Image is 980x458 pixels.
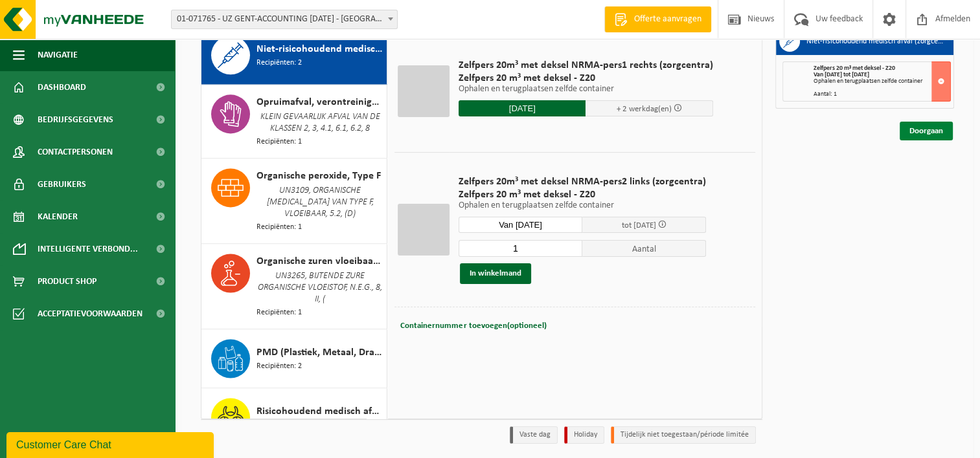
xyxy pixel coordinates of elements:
[38,168,86,201] span: Gebruikers
[611,426,756,444] li: Tijdelijk niet toegestaan/période limitée
[564,426,604,444] li: Holiday
[459,72,713,85] span: Zelfpers 20 m³ met deksel - Z20
[459,85,713,94] p: Ophalen en terugplaatsen zelfde container
[256,184,383,221] span: UN3109, ORGANISCHE [MEDICAL_DATA] VAN TYPE F, VLOEIBAAR, 5.2, (D)
[38,298,142,330] span: Acceptatievoorwaarden
[201,244,387,329] button: Organische zuren vloeibaar in kleinverpakking UN3265, BIJTENDE ZURE ORGANISCHE VLOEISTOF, N.E.G.,...
[256,404,383,419] span: Risicohoudend medisch afval
[631,13,705,26] span: Offerte aanvragen
[256,221,302,234] span: Recipiënten: 1
[38,71,86,104] span: Dashboard
[459,217,582,233] input: Selecteer datum
[201,388,387,447] button: Risicohoudend medisch afval Recipiënten: 4
[459,201,706,210] p: Ophalen en terugplaatsen zelfde container
[201,26,387,85] button: Niet-risicohoudend medisch afval (zorgcentra) Recipiënten: 2
[459,175,706,188] span: Zelfpers 20m³ met deksel NRMA-pers2 links (zorgcentra)
[201,158,387,244] button: Organische peroxide, Type F UN3109, ORGANISCHE [MEDICAL_DATA] VAN TYPE F, VLOEIBAAR, 5.2, (D) Rec...
[201,85,387,158] button: Opruimafval, verontreinigd met giftige stoffen, verpakt in vaten KLEIN GEVAARLIJK AFVAL VAN DE KL...
[604,6,711,32] a: Offerte aanvragen
[582,240,706,257] span: Aantal
[814,78,950,85] div: Ophalen en terugplaatsen zelfde container
[900,122,953,140] a: Doorgaan
[38,201,78,233] span: Kalender
[171,10,398,29] span: 01-071765 - UZ GENT-ACCOUNTING 0 BC - GENT
[459,100,586,116] input: Selecteer datum
[172,10,397,28] span: 01-071765 - UZ GENT-ACCOUNTING 0 BC - GENT
[256,269,383,307] span: UN3265, BIJTENDE ZURE ORGANISCHE VLOEISTOF, N.E.G., 8, II, (
[399,317,547,335] button: Containernummer toevoegen(optioneel)
[256,168,381,184] span: Organische peroxide, Type F
[256,307,302,319] span: Recipiënten: 1
[38,39,78,71] span: Navigatie
[814,91,950,98] div: Aantal: 1
[6,430,216,458] iframe: chat widget
[256,110,383,136] span: KLEIN GEVAARLIJK AFVAL VAN DE KLASSEN 2, 3, 4.1, 6.1, 6.2, 8
[256,94,383,110] span: Opruimafval, verontreinigd met giftige stoffen, verpakt in vaten
[256,136,302,148] span: Recipiënten: 1
[201,329,387,388] button: PMD (Plastiek, Metaal, Drankkartons) (bedrijven) Recipiënten: 2
[460,263,531,284] button: In winkelmand
[814,71,869,78] strong: Van [DATE] tot [DATE]
[510,426,558,444] li: Vaste dag
[38,104,113,136] span: Bedrijfsgegevens
[256,345,383,360] span: PMD (Plastiek, Metaal, Drankkartons) (bedrijven)
[617,105,672,113] span: + 2 werkdag(en)
[256,360,302,373] span: Recipiënten: 2
[459,59,713,72] span: Zelfpers 20m³ met deksel NRMA-pers1 rechts (zorgcentra)
[38,136,113,168] span: Contactpersonen
[38,233,138,265] span: Intelligente verbond...
[459,188,706,201] span: Zelfpers 20 m³ met deksel - Z20
[806,31,944,52] h3: Niet-risicohoudend medisch afval (zorgcentra)
[400,322,546,330] span: Containernummer toevoegen(optioneel)
[256,41,383,57] span: Niet-risicohoudend medisch afval (zorgcentra)
[38,265,97,298] span: Product Shop
[256,254,383,269] span: Organische zuren vloeibaar in kleinverpakking
[256,57,302,69] span: Recipiënten: 2
[814,65,895,72] span: Zelfpers 20 m³ met deksel - Z20
[621,221,655,230] span: tot [DATE]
